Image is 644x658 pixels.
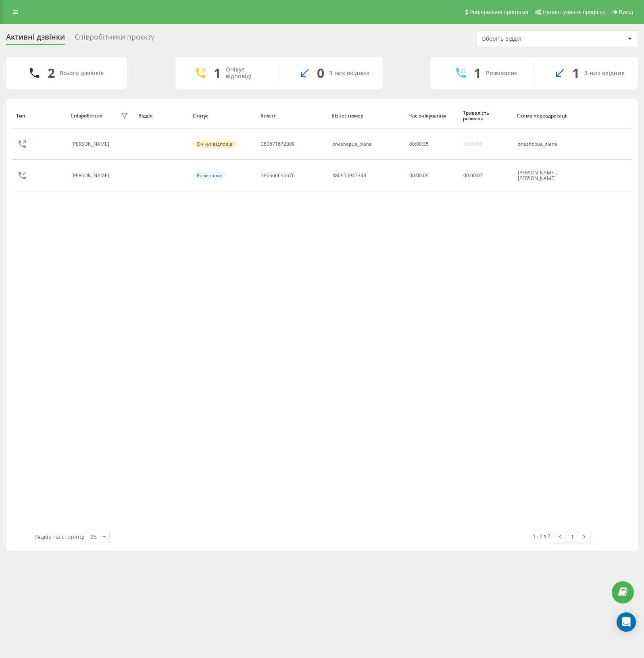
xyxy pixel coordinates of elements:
span: 00 [463,172,469,179]
div: 1 [474,65,481,81]
div: 00:00:00 [463,141,483,147]
div: [PERSON_NAME] [71,173,111,178]
span: 07 [477,172,483,179]
div: oneshopua_olena [332,141,372,147]
span: Рядків на сторінці [34,533,85,541]
div: Тип [16,113,63,119]
div: [PERSON_NAME], [PERSON_NAME] [518,170,573,182]
div: Оберіть відділ [481,36,578,42]
div: З них вхідних [329,70,369,77]
span: Реферальна програма [469,9,529,15]
div: Відділ [138,113,185,119]
div: [PERSON_NAME] [71,141,111,147]
div: 380666696676 [261,173,295,178]
div: Співробітник [71,113,102,119]
div: Активні дзвінки [6,33,65,45]
span: 35 [423,140,429,147]
div: Час очікування [408,113,455,119]
div: 2 [48,65,55,81]
div: Open Intercom Messenger [617,612,636,632]
div: Співробітники проєкту [75,33,154,45]
div: : : [463,173,483,178]
div: Розмовляє [486,70,517,77]
div: 25 [90,533,97,541]
span: 00 [409,140,415,147]
div: Бізнес номер [331,113,401,119]
div: Розмовляє [194,172,225,179]
div: 380955947348 [332,173,366,178]
div: Статус [193,113,253,119]
a: 1 [566,531,578,543]
div: 1 - 2 з 2 [533,532,550,540]
span: 00 [416,140,422,147]
div: 00:00:09 [409,173,455,178]
div: Тривалість розмови [463,110,510,122]
div: 380671672009 [261,141,295,147]
div: Клієнт [261,113,324,119]
div: : : [409,141,429,147]
div: З них вхідних [584,70,625,77]
div: oneshopua_olena [518,141,573,147]
div: Очікує відповіді [194,140,237,148]
span: Вихід [619,9,633,15]
div: Всього дзвінків [60,70,104,77]
div: Схема переадресації [517,113,573,119]
div: 1 [214,65,221,81]
span: 00 [470,172,476,179]
div: Очікує відповіді [226,66,267,80]
div: 0 [317,65,324,81]
span: Налаштування профілю [542,9,605,15]
div: 1 [572,65,579,81]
